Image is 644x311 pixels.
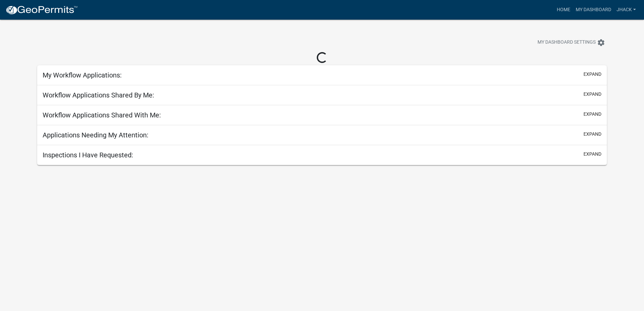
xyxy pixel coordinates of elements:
[583,151,601,158] button: expand
[597,39,605,47] i: settings
[583,91,601,98] button: expand
[43,131,148,139] h5: Applications Needing My Attention:
[583,71,601,78] button: expand
[532,36,611,49] button: My Dashboard Settingssettings
[43,111,161,119] h5: Workflow Applications Shared With Me:
[554,3,573,16] a: Home
[43,91,154,99] h5: Workflow Applications Shared By Me:
[43,151,133,159] h5: Inspections I Have Requested:
[614,3,639,16] a: jhack
[43,71,122,79] h5: My Workflow Applications:
[538,39,596,47] span: My Dashboard Settings
[573,3,614,16] a: My Dashboard
[583,111,601,118] button: expand
[583,131,601,138] button: expand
